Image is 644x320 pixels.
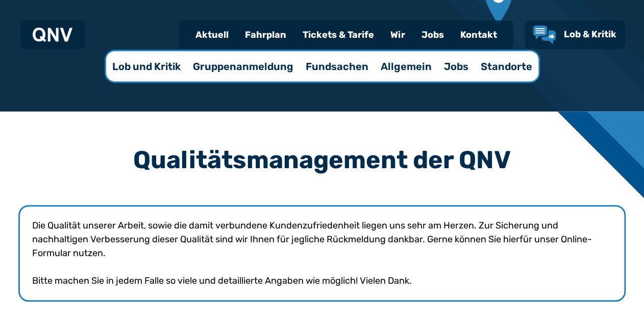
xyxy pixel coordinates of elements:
a: Fundsachen [300,51,375,81]
a: Jobs [413,21,452,48]
p: Die Qualität unserer Arbeit, sowie die damit verbundene Kundenzufriedenheit liegen uns sehr am He... [32,219,612,260]
a: Lob und Kritik [106,51,187,81]
h3: Qualitätsmanagement der QNV [18,148,626,172]
a: Lob & Kritik [533,26,616,44]
p: Gruppenanmeldung [193,59,293,74]
a: Aktuell [187,21,237,48]
p: Standorte [481,59,532,74]
p: Jobs [444,59,468,74]
a: Standorte [475,51,538,81]
a: Gruppenanmeldung [187,51,300,81]
a: Tickets & Tarife [294,21,382,48]
a: QNV Logo [33,25,72,45]
span: Lob & Kritik [564,29,616,40]
a: Kontakt [452,21,505,48]
p: Lob und Kritik [112,59,181,74]
a: Wir [382,21,413,48]
a: Allgemein [375,51,438,81]
p: Bitte machen Sie in jedem Falle so viele und detaillierte Angaben wie möglich! Vielen Dank. [32,274,612,288]
img: QNV Logo [33,28,72,42]
a: Fahrplan [237,21,294,48]
p: Allgemein [381,59,432,74]
a: Jobs [438,51,475,81]
p: Fundsachen [306,59,368,74]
